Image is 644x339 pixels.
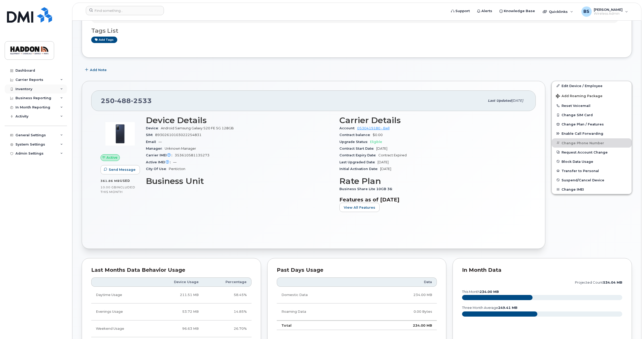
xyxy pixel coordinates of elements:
span: 353610581135273 [175,153,210,157]
td: 234.00 MB [365,320,437,330]
div: Quicklinks [539,6,577,17]
span: $0.00 [373,133,383,137]
span: Initial Activation Date [339,167,380,171]
button: Add Roaming Package [552,90,632,101]
span: Quicklinks [549,10,568,14]
td: Daytime Usage [91,287,150,303]
button: Change Phone Number [552,138,632,148]
span: 89302610103022254831 [155,133,202,137]
button: Add Note [82,65,111,75]
div: Last Months Data Behavior Usage [91,268,252,273]
a: Knowledge Base [496,6,539,16]
span: Contract Expired [378,153,407,157]
td: Domestic Data [277,287,366,303]
h3: Device Details [146,116,333,125]
button: Send Message [101,165,140,174]
button: Reset Voicemail [552,101,632,110]
span: Account [339,126,357,130]
span: 250 [101,97,152,105]
text: three month average [462,306,517,310]
a: Support [447,6,473,16]
span: 10.00 GB [101,185,116,189]
span: Contract Start Date [339,147,376,150]
text: this month [462,290,499,294]
span: City Of Use [146,167,169,171]
div: Past Days Usage [277,268,437,273]
td: 26.70% [203,320,251,337]
span: Change Plan / Features [562,122,604,126]
input: Find something... [86,6,164,15]
span: Support [455,9,470,14]
button: Change IMEI [552,185,632,194]
span: Last updated [488,99,512,103]
span: Penticton [169,167,185,171]
text: projected count [575,281,622,284]
span: SIM [146,133,155,137]
h3: Tags List [91,28,622,34]
span: Active IMEI [146,160,173,164]
tspan: 534.04 MB [603,281,622,284]
span: Manager [146,147,165,150]
span: Wireless Admin [594,12,623,16]
td: Total [277,320,366,330]
img: image20231002-3703462-zm6wmn.jpeg [105,118,136,149]
h3: Carrier Details [339,116,527,125]
button: Enable Call Forwarding [552,129,632,138]
span: Business Share Lite 10GB 36 [339,187,395,191]
h3: Rate Plan [339,176,527,186]
span: Alerts [481,9,492,14]
a: Add tags [91,37,117,43]
span: Upgrade Status [339,140,370,144]
span: View All Features [344,205,375,210]
td: Evenings Usage [91,303,150,320]
span: used [120,179,130,183]
span: Eligible [370,140,382,144]
span: Contract Expiry Date [339,153,378,157]
span: included this month [101,185,135,194]
button: Block Data Usage [552,157,632,166]
span: [DATE] [376,147,387,150]
a: 0530419180 - Bell [357,126,390,130]
td: Weekend Usage [91,320,150,337]
button: Suspend/Cancel Device [552,175,632,185]
span: — [173,160,177,164]
span: 2533 [131,97,152,105]
span: 488 [115,97,131,105]
button: View All Features [339,203,380,212]
button: Change Plan / Features [552,120,632,129]
span: 361.86 MB [101,179,120,183]
span: Send Message [109,167,136,172]
td: 211.51 MB [150,287,204,303]
a: Edit Device / Employee [552,81,632,90]
tspan: 249.41 MB [498,306,517,310]
h3: Features as of [DATE] [339,197,527,203]
span: Device [146,126,161,130]
h3: Business Unit [146,176,333,186]
span: BS [583,9,589,15]
a: Alerts [473,6,496,16]
span: Email [146,140,158,144]
span: Add Roaming Package [556,94,603,99]
span: Knowledge Base [504,9,535,14]
td: 96.63 MB [150,320,204,337]
td: Roaming Data [277,303,366,320]
button: Transfer to Personal [552,166,632,175]
div: Brooke Szoo [578,6,632,17]
tr: Weekdays from 6:00pm to 8:00am [91,303,252,320]
span: [PERSON_NAME] [594,7,623,12]
span: Unknown Manager [165,147,196,150]
span: Enable Call Forwarding [562,132,603,135]
td: 14.85% [203,303,251,320]
span: [DATE] [378,160,389,164]
span: Android Samsung Galaxy S20 FE 5G 128GB [161,126,234,130]
th: Device Usage [150,277,204,287]
span: [DATE] [512,99,523,103]
span: Carrier IMEI [146,153,175,157]
td: 53.72 MB [150,303,204,320]
button: Change SIM Card [552,110,632,120]
td: 0.00 Bytes [365,303,437,320]
div: In Month Data [462,268,622,273]
span: Add Note [90,67,107,72]
tr: Friday from 6:00pm to Monday 8:00am [91,320,252,337]
th: Data [365,277,437,287]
